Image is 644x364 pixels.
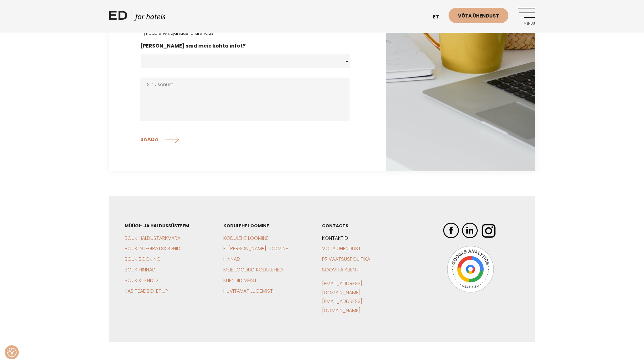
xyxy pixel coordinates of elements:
[223,277,257,284] a: Kliendid meist
[481,223,496,238] img: ED Hotels Instagram
[7,348,17,357] button: Nõusolekueelistused
[518,22,535,26] span: Menüü
[223,235,269,242] a: Kodulehe loomine
[518,8,535,25] a: Menüü
[430,9,449,25] a: et
[109,9,165,25] a: ED HOTELS
[223,266,283,273] a: Meie loodud kodulehed
[125,235,180,242] a: BOUK Haldustarkvara
[449,8,508,23] a: Võta ühendust
[140,43,246,49] label: [PERSON_NAME] said meie kohta infot?
[447,246,494,293] img: Google Analytics Badge
[322,245,361,252] a: Võta ühendust
[140,131,180,147] input: SAADA
[223,255,240,263] a: Hinnad
[322,255,370,263] a: Privaatsuspoliitika
[125,287,168,295] a: Kas teadsid, et….?
[322,280,362,296] a: [EMAIL_ADDRESS][DOMAIN_NAME]
[146,30,214,37] label: Kodulehe kujundus ja arendus
[125,266,156,273] a: BOUK Hinnad
[125,277,158,284] a: BOUK Kliendid
[125,223,201,229] h3: Müügi- ja haldussüsteem
[322,298,362,314] a: [EMAIL_ADDRESS][DOMAIN_NAME]
[7,348,17,357] img: Revisit consent button
[125,255,161,263] a: BOUK Booking
[322,235,348,242] a: Kontaktid
[443,223,459,238] img: ED Hotels Facebook
[462,223,478,238] img: ED Hotels LinkedIn
[322,223,399,229] h3: CONTACTS
[223,245,288,252] a: E-[PERSON_NAME] loomine
[322,266,360,273] a: Soovita klienti
[125,245,180,252] a: BOUK Integratsioonid
[223,223,300,229] h3: Kodulehe loomine
[223,287,273,295] a: Huvitavat lugemist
